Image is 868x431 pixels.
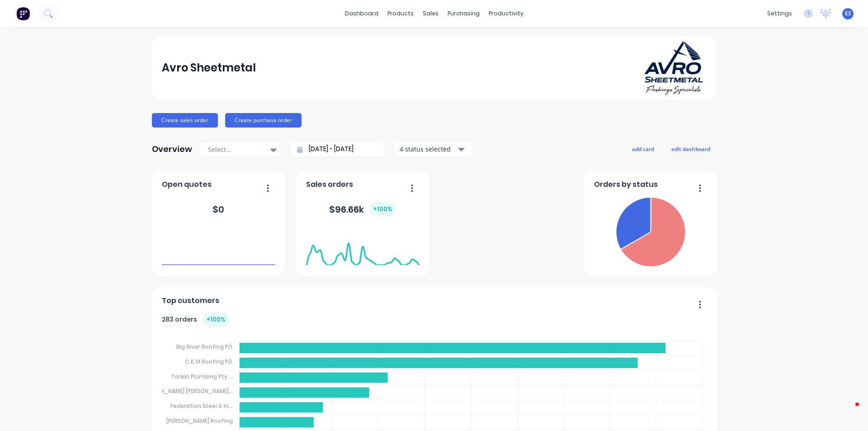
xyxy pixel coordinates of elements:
iframe: Intercom live chat [837,400,859,422]
a: dashboard [340,7,383,20]
div: productivity [484,7,528,20]
img: Factory [16,7,30,20]
tspan: C & M Roofing P/L [185,358,233,365]
tspan: Federation Steel & In... [170,402,233,410]
span: Sales orders [306,179,353,190]
span: Orders by status [594,179,658,190]
div: + 100 % [203,312,229,327]
tspan: [PERSON_NAME] [PERSON_NAME]... [142,387,233,395]
button: Create sales order [152,113,218,128]
div: products [383,7,418,20]
button: 4 status selected [395,142,472,156]
span: Open quotes [162,179,212,190]
div: Overview [152,140,192,158]
div: sales [418,7,443,20]
span: Top customers [162,295,219,306]
img: Avro Sheetmetal [643,40,706,96]
tspan: Big River Roofing P/L [176,343,233,350]
div: 4 status selected [400,144,457,154]
button: Create purchase order [225,113,302,128]
div: + 100 % [369,202,396,217]
tspan: [PERSON_NAME] Roofing [166,417,233,425]
div: $ 0 [212,203,224,216]
button: add card [626,143,660,155]
div: Avro Sheetmetal [162,59,256,77]
div: purchasing [443,7,484,20]
button: edit dashboard [665,143,716,155]
span: ES [845,9,851,18]
div: 283 orders [162,312,229,327]
tspan: Tonkin Plumbing Pty ... [171,372,233,380]
div: settings [763,7,797,20]
div: $ 96.66k [329,202,396,217]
